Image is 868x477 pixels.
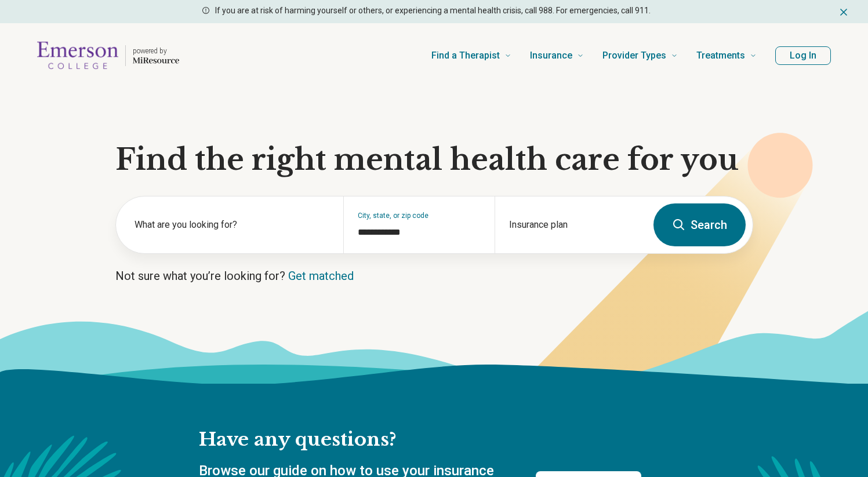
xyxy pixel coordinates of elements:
button: Dismiss [838,5,849,19]
span: Provider Types [602,48,666,64]
label: What are you looking for? [135,218,329,232]
p: If you are at risk of harming yourself or others, or experiencing a mental health crisis, call 98... [215,5,651,17]
button: Search [653,203,746,246]
a: Home page [37,37,179,74]
h2: Have any questions? [199,428,641,452]
p: powered by [133,46,179,56]
p: Not sure what you’re looking for? [115,268,753,284]
button: Log In [775,46,831,65]
span: Treatments [696,48,745,64]
span: Find a Therapist [431,48,500,64]
a: Insurance [530,32,584,79]
a: Get matched [288,269,354,283]
h1: Find the right mental health care for you [115,143,753,177]
a: Provider Types [602,32,678,79]
a: Find a Therapist [431,32,511,79]
a: Treatments [696,32,757,79]
span: Insurance [530,48,572,64]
